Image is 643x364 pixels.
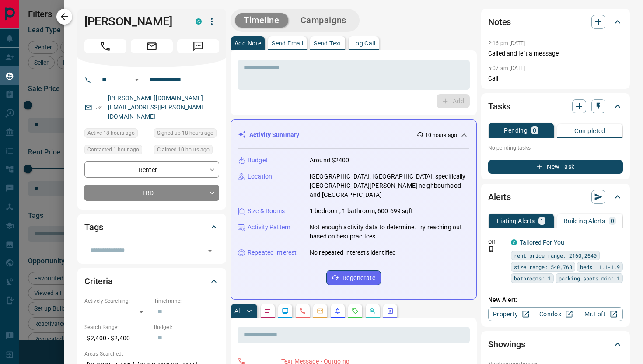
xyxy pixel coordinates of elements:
[488,99,510,113] h2: Tasks
[84,274,113,288] h2: Criteria
[154,323,219,331] p: Budget:
[248,156,268,165] p: Budget
[84,39,126,53] span: Call
[488,238,506,246] p: Off
[84,297,150,305] p: Actively Searching:
[177,39,219,53] span: Message
[84,323,150,331] p: Search Range:
[488,186,623,207] div: Alerts
[154,128,219,140] div: Mon Sep 15 2025
[84,350,219,358] p: Areas Searched:
[488,49,623,58] p: Called and left a message
[234,308,241,314] p: All
[84,331,150,346] p: $2,400 - $2,400
[310,156,349,165] p: Around $2400
[157,145,210,154] span: Claimed 10 hours ago
[369,308,376,315] svg: Opportunities
[310,172,469,199] p: [GEOGRAPHIC_DATA], [GEOGRAPHIC_DATA], specifically [GEOGRAPHIC_DATA][PERSON_NAME] neighbourhood a...
[326,270,381,285] button: Regenerate
[84,14,182,28] h1: [PERSON_NAME]
[425,131,457,139] p: 10 hours ago
[314,40,342,46] p: Send Text
[488,40,525,46] p: 2:16 pm [DATE]
[488,96,623,117] div: Tasks
[84,128,150,140] div: Mon Sep 15 2025
[488,337,525,351] h2: Showings
[264,308,271,315] svg: Notes
[488,11,623,32] div: Notes
[488,65,525,71] p: 5:07 am [DATE]
[248,223,290,232] p: Activity Pattern
[317,308,324,315] svg: Emails
[204,245,216,257] button: Open
[235,13,288,28] button: Timeline
[488,246,494,252] svg: Push Notification Only
[514,251,597,260] span: rent price range: 2160,2640
[488,295,623,304] p: New Alert:
[564,218,605,224] p: Building Alerts
[272,40,303,46] p: Send Email
[488,334,623,355] div: Showings
[488,160,623,174] button: New Task
[84,217,219,238] div: Tags
[310,223,469,241] p: Not enough activity data to determine. Try reaching out based on best practices.
[540,218,544,224] p: 1
[157,129,213,137] span: Signed up 18 hours ago
[96,105,102,111] svg: Email Verified
[520,239,564,246] a: Tailored For You
[131,39,173,53] span: Email
[611,218,614,224] p: 0
[248,248,297,257] p: Repeated Interest
[533,127,536,133] p: 0
[352,40,375,46] p: Log Call
[87,145,139,154] span: Contacted 1 hour ago
[559,274,620,283] span: parking spots min: 1
[84,161,219,178] div: Renter
[108,94,207,120] a: [PERSON_NAME][DOMAIN_NAME][EMAIL_ADDRESS][PERSON_NAME][DOMAIN_NAME]
[84,145,150,157] div: Tue Sep 16 2025
[154,145,219,157] div: Tue Sep 16 2025
[249,130,299,140] p: Activity Summary
[248,206,285,216] p: Size & Rooms
[282,308,289,315] svg: Lead Browsing Activity
[533,307,578,321] a: Condos
[488,307,533,321] a: Property
[299,308,306,315] svg: Calls
[488,141,623,154] p: No pending tasks
[238,127,469,143] div: Activity Summary10 hours ago
[578,307,623,321] a: Mr.Loft
[352,308,359,315] svg: Requests
[511,239,517,245] div: condos.ca
[488,15,511,29] h2: Notes
[387,308,394,315] svg: Agent Actions
[310,248,396,257] p: No repeated interests identified
[334,308,341,315] svg: Listing Alerts
[84,220,103,234] h2: Tags
[514,262,572,271] span: size range: 540,768
[292,13,355,28] button: Campaigns
[87,129,135,137] span: Active 18 hours ago
[488,74,623,83] p: Call
[196,18,202,24] div: condos.ca
[504,127,528,133] p: Pending
[84,271,219,292] div: Criteria
[248,172,272,181] p: Location
[497,218,535,224] p: Listing Alerts
[84,185,219,201] div: TBD
[488,190,511,204] h2: Alerts
[514,274,551,283] span: bathrooms: 1
[580,262,620,271] span: beds: 1.1-1.9
[154,297,219,305] p: Timeframe:
[132,74,142,85] button: Open
[574,128,605,134] p: Completed
[310,206,413,216] p: 1 bedroom, 1 bathroom, 600-699 sqft
[234,40,261,46] p: Add Note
